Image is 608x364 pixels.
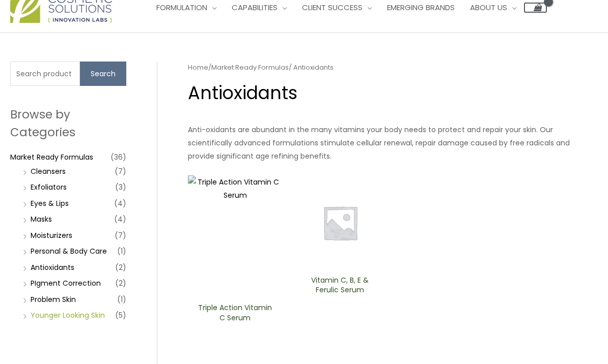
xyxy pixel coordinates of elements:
[31,246,107,256] a: Personal & Body Care
[470,2,507,13] span: About Us
[211,63,289,72] a: Market Ready Formulas
[232,2,278,13] span: Capabilities
[31,230,72,240] a: Moisturizers
[31,198,69,208] a: Eyes & Lips
[31,166,66,176] a: Cleansers
[188,63,208,72] a: Home
[117,292,126,307] span: (1)
[117,244,126,258] span: (1)
[115,260,126,275] span: (2)
[110,150,126,164] span: (36)
[115,276,126,290] span: (2)
[10,106,126,140] h2: Browse by Categories
[301,276,379,298] a: Vitamin C, B, E & Ferulic Serum
[10,62,80,86] input: Search products…
[188,123,598,163] p: Anti-oxidants are abundant in the many vitamins your body needs to protect and repair your skin. ...
[301,276,379,295] h2: Vitamin C, B, E & Ferulic Serum
[293,175,388,270] img: Placeholder
[156,2,207,13] span: Formulation
[80,62,126,86] button: Search
[188,62,598,74] nav: Breadcrumb
[114,212,126,226] span: (4)
[115,228,126,242] span: (7)
[115,164,126,178] span: (7)
[31,294,76,305] a: Problem Skin
[115,180,126,194] span: (3)
[387,2,455,13] span: Emerging Brands
[31,262,74,272] a: Antioxidants
[31,278,101,288] a: PIgment Correction
[302,2,363,13] span: Client Success
[188,80,598,105] h1: Antioxidants
[524,3,547,13] a: View Shopping Cart, empty
[31,214,52,224] a: Masks
[196,303,274,326] a: Triple Action ​Vitamin C ​Serum
[10,152,93,162] a: Market Ready Formulas
[115,308,126,322] span: (5)
[196,303,274,322] h2: Triple Action ​Vitamin C ​Serum
[188,175,283,298] img: Triple Action ​Vitamin C ​Serum
[31,182,67,192] a: Exfoliators
[114,196,126,210] span: (4)
[31,310,105,320] a: Younger Looking Skin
